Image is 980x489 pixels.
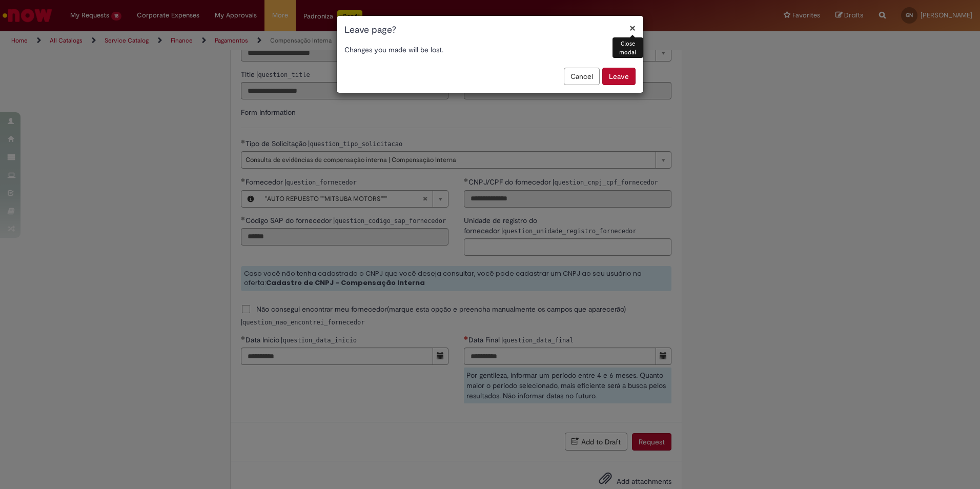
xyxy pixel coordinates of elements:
[344,24,636,37] h1: Leave page?
[344,45,636,55] p: Changes you made will be lost.
[602,68,636,85] button: Leave
[612,37,643,58] div: Close modal
[629,23,636,33] button: Close modal
[564,68,600,85] button: Cancel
